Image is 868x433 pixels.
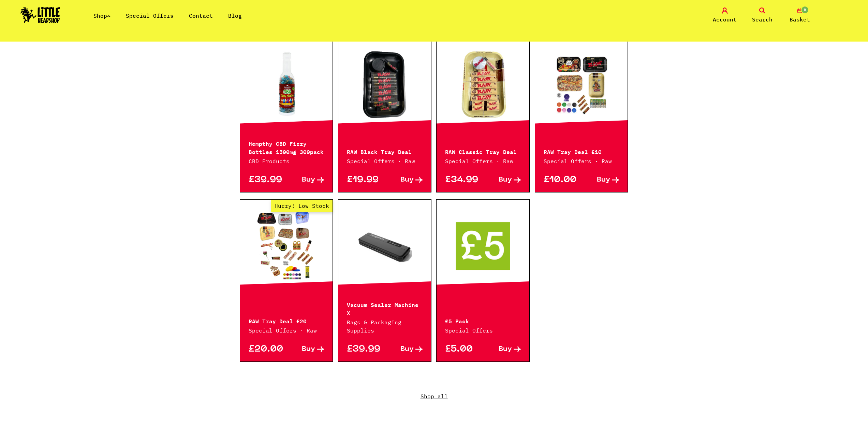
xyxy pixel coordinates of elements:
p: £5 Pack [445,316,521,325]
p: RAW Classic Tray Deal [445,147,521,155]
a: Buy [483,176,521,184]
a: Hurry! Low Stock [240,212,333,280]
p: CBD Products [249,157,324,165]
span: 0 [801,6,809,14]
a: Blog [228,12,242,19]
span: Search [752,15,773,24]
span: Buy [499,176,512,184]
p: £20.00 [249,346,286,353]
p: Special Offers · Raw [347,157,423,165]
p: Vacuum Sealer Machine X [347,300,423,316]
p: £39.99 [249,176,286,184]
span: Buy [499,346,512,353]
a: Special Offers [126,12,174,19]
span: Buy [597,176,610,184]
a: Buy [385,176,423,184]
span: Basket [790,15,810,24]
p: Special Offers · Raw [249,326,324,335]
span: Account [713,15,737,24]
a: Buy [483,346,521,353]
span: Buy [400,176,414,184]
p: Special Offers [445,326,521,335]
img: Little Head Shop Logo [20,7,60,23]
p: Special Offers · Raw [544,157,619,165]
p: £34.99 [445,176,483,184]
a: Buy [286,176,324,184]
span: Buy [302,346,315,353]
p: £10.00 [544,176,582,184]
a: Contact [189,12,213,19]
p: RAW Tray Deal £20 [249,316,324,325]
span: Buy [400,346,414,353]
p: £5.00 [445,346,483,353]
span: Hurry! Low Stock [271,200,333,212]
p: £19.99 [347,176,385,184]
p: £39.99 [347,346,385,353]
p: Bags & Packaging Supplies [347,318,423,335]
a: Buy [286,346,324,353]
span: Buy [302,176,315,184]
a: Buy [582,176,619,184]
p: Special Offers · Raw [445,157,521,165]
p: RAW Tray Deal £10 [544,147,619,155]
a: 0 Basket [783,7,817,24]
a: Shop [93,12,111,19]
p: RAW Black Tray Deal [347,147,423,155]
a: Search [745,7,779,24]
p: Hempthy CBD Fizzy Bottles 1500mg 300pack [249,139,324,155]
a: Buy [385,346,423,353]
